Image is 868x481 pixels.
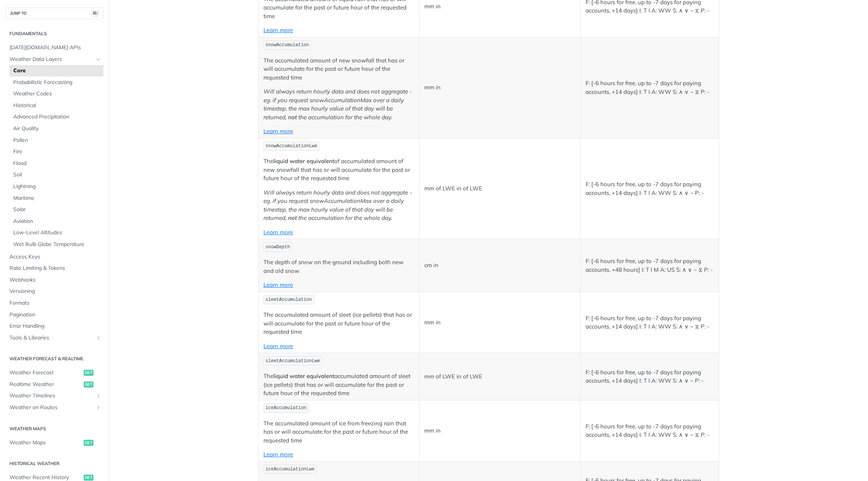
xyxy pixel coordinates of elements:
[265,42,309,48] span: snowAccumulation
[9,169,103,181] a: Soil
[6,437,103,448] a: Weather Mapsget
[263,342,293,350] a: Learn more
[9,100,103,111] a: Historical
[9,204,103,215] a: Solar
[13,113,101,121] span: Advanced Precipitation
[6,309,103,321] a: Pagination
[6,321,103,332] a: Error Handling
[424,372,575,381] p: mm of LWE in of LWE
[13,171,101,179] span: Soil
[263,451,293,458] a: Learn more
[6,367,103,378] a: Weather Forecastget
[84,381,94,388] span: get
[263,372,415,398] p: The accumulated amount of sleet (ice pellets) that has or will accumulate for the past or future ...
[9,135,103,146] a: Pollen
[9,44,101,51] span: [DATE][DOMAIN_NAME] APIs
[586,79,714,96] p: F: [-6 hours for free, up to -7 days for paying accounts, +14 days] I: T I A: WW S: ∧ ∨ ~ ⧖ P: -
[9,56,94,63] span: Weather Data Layers
[13,241,101,248] span: Wet Bulb Globe Temperature
[424,184,575,193] p: mm of LWE in of LWE
[6,251,103,263] a: Access Keys
[9,276,101,284] span: Webhooks
[586,368,714,385] p: F: [-6 hours for free, up to -7 days for paying accounts, +14 days] I: T I A: WW S: ∧ ∨ ~ P: -
[288,114,297,121] strong: not
[84,370,94,376] span: get
[95,393,101,399] button: Show subpages for Weather Timelines
[265,244,290,250] span: snowDepth
[9,65,103,76] a: Core
[9,334,94,342] span: Tools & Libraries
[9,392,94,400] span: Weather Timelines
[424,318,575,327] p: mm in
[6,42,103,53] a: [DATE][DOMAIN_NAME] APIs
[263,128,293,135] a: Learn more
[273,157,334,165] strong: liquid water equivalent
[13,148,101,156] span: Fire
[6,332,103,344] a: Tools & LibrariesShow subpages for Tools & Libraries
[6,8,103,19] button: JUMP TO⌘/
[9,123,103,134] a: Air Quality
[6,286,103,297] a: Versioning
[84,475,94,481] span: get
[263,88,412,121] em: Will always return hourly data and does not aggregate - eg. if you request snowAccumulationMax ov...
[9,158,103,169] a: Flood
[13,229,101,237] span: Low-Level Altitudes
[9,181,103,192] a: Lightning
[9,193,103,204] a: Maritime
[9,299,101,307] span: Formats
[273,372,334,380] strong: liquid water equivalent
[6,274,103,286] a: Webhooks
[9,77,103,88] a: Probabilistic Forecasting
[84,440,94,446] span: get
[6,263,103,274] a: Rate Limiting & Tokens
[424,261,575,270] p: cm in
[13,160,101,167] span: Flood
[263,419,415,445] p: The accumulated amount of ice from freezing rain that has or will accumulate for the past or futu...
[9,253,101,261] span: Access Keys
[6,425,103,432] h2: Weather Maps
[263,26,293,34] a: Learn more
[263,281,293,288] a: Learn more
[6,390,103,402] a: Weather TimelinesShow subpages for Weather Timelines
[424,427,575,435] p: mm in
[95,405,101,411] button: Show subpages for Weather on Routes
[263,189,412,222] em: Will always return hourly data and does not aggregate - eg. if you request snowAccumulationMax ov...
[9,227,103,238] a: Low-Level Altitudes
[263,258,415,275] p: The depth of snow on the ground including both new and old snow
[9,88,103,100] a: Weather Codes
[6,379,103,390] a: Realtime Weatherget
[6,402,103,413] a: Weather on RoutesShow subpages for Weather on Routes
[9,111,103,123] a: Advanced Precipitation
[9,439,82,447] span: Weather Maps
[6,355,103,362] h2: Weather Forecast & realtime
[13,206,101,213] span: Solar
[265,143,317,149] span: snowAccumulationLwe
[424,83,575,92] p: mm in
[13,183,101,190] span: Lightning
[263,311,415,336] p: The accumulated amount of sleet (ice pellets) that has or will accumulate for the past or future ...
[263,56,415,82] p: The accumulated amount of new snowfall that has or will accumulate for the past or future hour of...
[13,137,101,144] span: Pollen
[95,56,101,62] button: Hide subpages for Weather Data Layers
[6,54,103,65] a: Weather Data LayersHide subpages for Weather Data Layers
[13,90,101,98] span: Weather Codes
[13,102,101,109] span: Historical
[95,335,101,341] button: Show subpages for Tools & Libraries
[13,195,101,202] span: Maritime
[13,218,101,225] span: Aviation
[586,257,714,274] p: F: [-6 hours for free, up to -7 days for paying accounts, +48 hours] I: T I M A: US S: ∧ ∨ ~ ⧖ P: -
[265,405,306,411] span: iceAccumulation
[586,314,714,331] p: F: [-6 hours for free, up to -7 days for paying accounts, +14 days] I: T I A: WW S: ∧ ∨ ~ ⧖ P: -
[9,404,94,411] span: Weather on Routes
[9,311,101,319] span: Pagination
[265,297,312,302] span: sleetAccumulation
[265,358,320,364] span: sleetAccumulationLwe
[13,125,101,132] span: Air Quality
[9,239,103,250] a: Wet Bulb Globe Temperature
[288,214,297,221] strong: not
[6,297,103,309] a: Formats
[9,216,103,227] a: Aviation
[6,30,103,37] h2: Fundamentals
[9,369,82,377] span: Weather Forecast
[9,265,101,272] span: Rate Limiting & Tokens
